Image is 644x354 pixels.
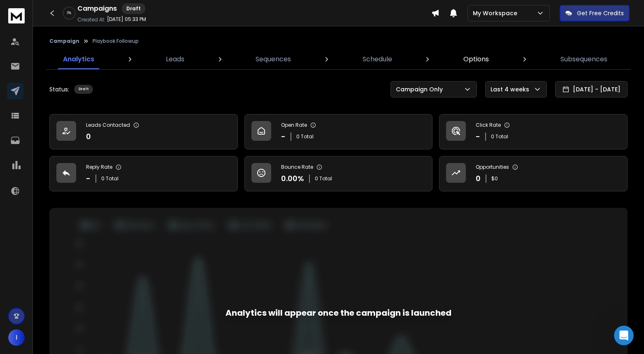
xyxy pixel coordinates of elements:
p: $ 0 [491,175,498,182]
p: 0 Total [491,133,508,140]
p: - [86,173,91,184]
p: Bounce Rate [281,164,313,170]
p: 0 [86,131,91,142]
iframe: Intercom live chat [614,326,634,345]
a: Subsequences [556,49,612,69]
h1: Campaigns [77,4,117,14]
img: Profile image for Lakshita [46,5,60,18]
a: Analytics [58,49,99,69]
button: Campaign [49,38,79,44]
p: My Workspace [473,9,521,17]
textarea: Message… [7,252,158,266]
p: 0 [476,173,481,184]
button: Home [144,3,159,19]
p: Status: [49,85,69,93]
div: Draft [122,3,145,14]
a: Bounce Rate0.00%0 Total [244,156,433,191]
p: Campaign Only [396,85,446,93]
p: Subsequences [560,54,607,64]
p: Last 4 weeks [491,85,532,93]
button: [DATE] - [DATE] [555,81,628,98]
button: Send a message… [141,266,154,279]
a: Click Rate-0 Total [439,114,628,149]
p: Sequences [256,54,291,64]
a: Leads Contacted0 [49,114,238,149]
p: Schedule [363,54,392,64]
div: Draft [74,85,93,94]
p: 0 Total [315,175,332,182]
p: Open Rate [281,122,307,128]
p: Analytics [63,54,94,64]
p: Opportunities [476,164,509,170]
p: Options [463,54,489,64]
button: Emoji picker [13,270,19,276]
p: Leads [166,54,184,64]
a: Opportunities0$0 [439,156,628,191]
p: Created At: [77,16,105,23]
img: Profile image for Rohan [35,5,48,18]
p: 0 % [67,11,71,16]
p: - [476,131,480,142]
a: Sequences [251,49,296,69]
h1: [URL] [63,4,81,10]
p: Reply Rate [86,164,112,170]
p: Leads Contacted [86,122,130,128]
button: go back [5,3,21,19]
img: Profile image for Raj [23,5,37,18]
p: Playbook Followup [93,38,139,44]
a: Leads [161,49,189,69]
p: Back [DATE] [70,10,102,19]
img: logo [8,8,25,23]
p: Click Rate [476,122,501,128]
a: Reply Rate-0 Total [49,156,238,191]
p: - [281,131,286,142]
button: Get Free Credits [560,5,630,21]
a: Schedule [358,49,397,69]
p: 0 Total [101,175,119,182]
a: Options [458,49,494,69]
p: Get Free Credits [577,9,624,17]
p: 0.00 % [281,173,304,184]
p: [DATE] 05:33 PM [107,16,146,23]
button: I [8,329,25,346]
a: Open Rate-0 Total [244,114,433,149]
button: Upload attachment [39,270,46,276]
div: Analytics will appear once the campaign is launched [226,307,451,319]
button: Gif picker [26,270,33,276]
p: 0 Total [296,133,314,140]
